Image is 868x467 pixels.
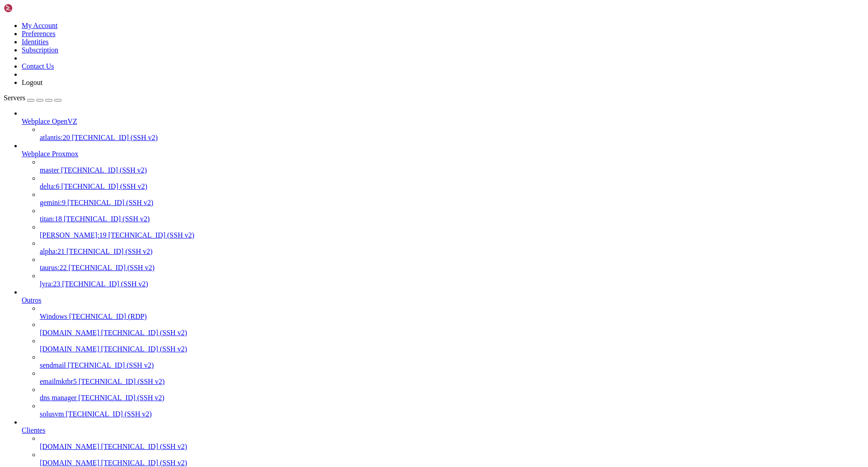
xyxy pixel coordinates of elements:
li: Webplace Proxmox [22,142,864,288]
span: [DOMAIN_NAME] [40,329,99,336]
li: solusvm [TECHNICAL_ID] (SSH v2) [40,402,864,418]
span: [TECHNICAL_ID] (SSH v2) [101,345,187,353]
li: master [TECHNICAL_ID] (SSH v2) [40,158,864,174]
a: taurus:22 [TECHNICAL_ID] (SSH v2) [40,264,864,272]
li: taurus:22 [TECHNICAL_ID] (SSH v2) [40,256,864,272]
span: Webplace Proxmox [22,150,78,158]
span: titan:18 [40,215,62,223]
a: atlantis:20 [TECHNICAL_ID] (SSH v2) [40,134,864,142]
li: alpha:21 [TECHNICAL_ID] (SSH v2) [40,239,864,256]
span: [TECHNICAL_ID] (SSH v2) [101,329,187,336]
span: [TECHNICAL_ID] (SSH v2) [66,410,151,418]
a: Contact Us [22,62,54,70]
span: [TECHNICAL_ID] (SSH v2) [101,459,187,467]
a: Identities [22,38,49,46]
li: gemini:9 [TECHNICAL_ID] (SSH v2) [40,191,864,207]
span: [TECHNICAL_ID] (SSH v2) [61,166,147,174]
span: sendmail [40,361,66,369]
a: [DOMAIN_NAME] [TECHNICAL_ID] (SSH v2) [40,459,864,467]
span: [DOMAIN_NAME] [40,459,99,467]
a: master [TECHNICAL_ID] (SSH v2) [40,166,864,174]
span: taurus:22 [40,264,67,271]
li: [DOMAIN_NAME] [TECHNICAL_ID] (SSH v2) [40,337,864,353]
span: Servers [4,94,25,102]
span: [TECHNICAL_ID] (SSH v2) [67,199,153,206]
span: [TECHNICAL_ID] (SSH v2) [108,231,194,239]
a: gemini:9 [TECHNICAL_ID] (SSH v2) [40,199,864,207]
a: Windows [TECHNICAL_ID] (RDP) [40,313,864,321]
a: Clientes [22,426,864,434]
span: [DOMAIN_NAME] [40,443,99,450]
li: sendmail [TECHNICAL_ID] (SSH v2) [40,353,864,369]
span: lyra:23 [40,280,60,288]
span: [TECHNICAL_ID] (SSH v2) [78,394,164,402]
a: [DOMAIN_NAME] [TECHNICAL_ID] (SSH v2) [40,443,864,451]
span: [TECHNICAL_ID] (SSH v2) [66,248,152,255]
span: [TECHNICAL_ID] (SSH v2) [79,378,165,385]
span: [PERSON_NAME]:19 [40,231,107,239]
a: solusvm [TECHNICAL_ID] (SSH v2) [40,410,864,418]
a: emailmktbr5 [TECHNICAL_ID] (SSH v2) [40,378,864,386]
a: [PERSON_NAME]:19 [TECHNICAL_ID] (SSH v2) [40,231,864,239]
li: [DOMAIN_NAME] [TECHNICAL_ID] (SSH v2) [40,451,864,467]
span: [TECHNICAL_ID] (SSH v2) [64,215,150,223]
li: titan:18 [TECHNICAL_ID] (SSH v2) [40,207,864,223]
a: Subscription [22,46,58,54]
a: Logout [22,79,42,86]
span: emailmktbr5 [40,378,77,385]
a: Preferences [22,30,56,37]
li: Webplace OpenVZ [22,109,864,142]
li: [DOMAIN_NAME] [TECHNICAL_ID] (SSH v2) [40,434,864,451]
a: My Account [22,22,58,29]
a: alpha:21 [TECHNICAL_ID] (SSH v2) [40,248,864,256]
a: [DOMAIN_NAME] [TECHNICAL_ID] (SSH v2) [40,345,864,353]
img: Shellngn [4,4,56,13]
a: [DOMAIN_NAME] [TECHNICAL_ID] (SSH v2) [40,329,864,337]
a: delta:6 [TECHNICAL_ID] (SSH v2) [40,182,864,191]
span: [TECHNICAL_ID] (SSH v2) [72,134,158,141]
li: dns manager [TECHNICAL_ID] (SSH v2) [40,386,864,402]
span: master [40,166,59,174]
span: delta:6 [40,182,60,190]
span: Webplace OpenVZ [22,117,77,125]
span: atlantis:20 [40,134,70,141]
span: gemini:9 [40,199,66,206]
span: [DOMAIN_NAME] [40,345,99,353]
span: Outros [22,296,42,304]
span: [TECHNICAL_ID] (SSH v2) [69,264,155,271]
span: [TECHNICAL_ID] (RDP) [69,313,147,320]
a: Webplace Proxmox [22,150,864,158]
li: emailmktbr5 [TECHNICAL_ID] (SSH v2) [40,369,864,386]
span: [TECHNICAL_ID] (SSH v2) [62,280,148,288]
span: [TECHNICAL_ID] (SSH v2) [61,182,147,190]
li: Outros [22,288,864,418]
a: Webplace OpenVZ [22,117,864,126]
a: dns manager [TECHNICAL_ID] (SSH v2) [40,394,864,402]
li: lyra:23 [TECHNICAL_ID] (SSH v2) [40,272,864,288]
li: [PERSON_NAME]:19 [TECHNICAL_ID] (SSH v2) [40,223,864,239]
a: Servers [4,94,61,102]
span: alpha:21 [40,248,65,255]
a: titan:18 [TECHNICAL_ID] (SSH v2) [40,215,864,223]
span: dns manager [40,394,76,402]
li: [DOMAIN_NAME] [TECHNICAL_ID] (SSH v2) [40,321,864,337]
a: Outros [22,296,864,304]
a: sendmail [TECHNICAL_ID] (SSH v2) [40,361,864,369]
span: [TECHNICAL_ID] (SSH v2) [68,361,154,369]
span: Windows [40,313,67,320]
span: Clientes [22,426,45,434]
span: [TECHNICAL_ID] (SSH v2) [101,443,187,450]
a: lyra:23 [TECHNICAL_ID] (SSH v2) [40,280,864,288]
li: delta:6 [TECHNICAL_ID] (SSH v2) [40,174,864,191]
span: solusvm [40,410,64,418]
li: atlantis:20 [TECHNICAL_ID] (SSH v2) [40,126,864,142]
li: Windows [TECHNICAL_ID] (RDP) [40,304,864,321]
